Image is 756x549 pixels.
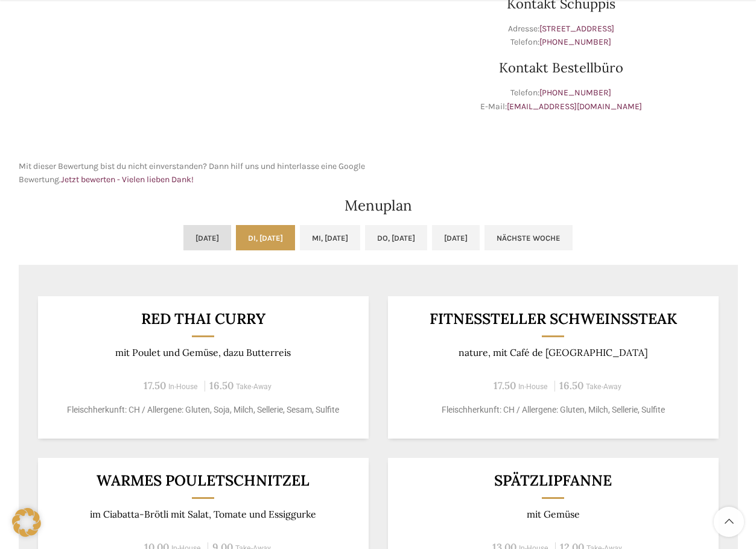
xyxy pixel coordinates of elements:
a: Di, [DATE] [236,225,295,250]
a: Nächste Woche [484,225,573,250]
span: Take-Away [586,382,621,391]
h3: Kontakt Bestellbüro [384,61,738,74]
p: mit Poulet und Gemüse, dazu Butterreis [52,347,354,358]
h3: Fitnessteller Schweinssteak [402,311,704,326]
a: Do, [DATE] [365,225,427,250]
span: In-House [168,382,198,391]
a: [EMAIL_ADDRESS][DOMAIN_NAME] [507,101,642,112]
span: 17.50 [144,379,166,392]
h3: Warmes Pouletschnitzel [52,473,354,488]
span: Take-Away [236,382,272,391]
a: [STREET_ADDRESS] [539,24,614,34]
span: In-House [518,382,548,391]
a: Mi, [DATE] [300,225,360,250]
p: im Ciabatta-Brötli mit Salat, Tomate und Essiggurke [52,509,354,520]
p: Adresse: Telefon: [384,22,738,49]
h2: Menuplan [19,198,738,213]
p: Telefon: E-Mail: [384,86,738,113]
p: Mit dieser Bewertung bist du nicht einverstanden? Dann hilf uns und hinterlasse eine Google Bewer... [19,160,372,187]
a: Scroll to top button [714,507,744,537]
span: 16.50 [559,379,583,392]
span: 16.50 [209,379,233,392]
a: [PHONE_NUMBER] [539,37,611,47]
a: [PHONE_NUMBER] [539,87,611,98]
p: mit Gemüse [402,509,704,520]
p: nature, mit Café de [GEOGRAPHIC_DATA] [402,347,704,358]
a: Jetzt bewerten - Vielen lieben Dank! [61,174,194,185]
a: [DATE] [183,225,231,250]
h3: Spätzlipfanne [402,473,704,488]
h3: Red Thai Curry [52,311,354,326]
a: [DATE] [432,225,480,250]
span: 17.50 [494,379,516,392]
p: Fleischherkunft: CH / Allergene: Gluten, Soja, Milch, Sellerie, Sesam, Sulfite [52,404,354,416]
p: Fleischherkunft: CH / Allergene: Gluten, Milch, Sellerie, Sulfite [402,404,704,416]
